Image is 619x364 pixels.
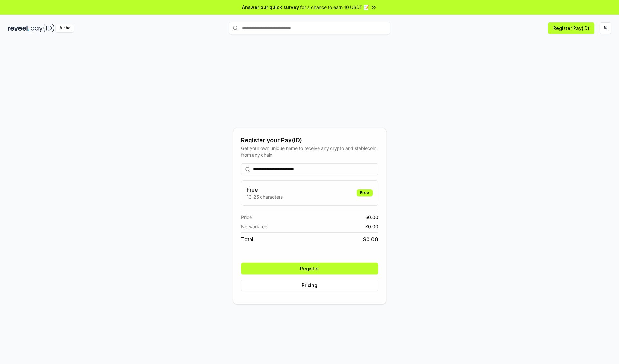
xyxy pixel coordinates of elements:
[56,24,74,32] div: Alpha
[365,214,378,221] span: $ 0.00
[241,223,267,230] span: Network fee
[8,24,29,32] img: reveel_dark
[365,223,378,230] span: $ 0.00
[247,186,283,193] h3: Free
[247,193,283,200] p: 13-25 characters
[241,280,378,291] button: Pricing
[241,214,252,221] span: Price
[31,24,54,32] img: pay_id
[548,22,594,34] button: Register Pay(ID)
[363,235,378,243] span: $ 0.00
[357,189,373,196] div: Free
[241,235,253,243] span: Total
[241,136,378,145] div: Register your Pay(ID)
[241,145,378,158] div: Get your own unique name to receive any crypto and stablecoin, from any chain
[242,4,299,11] span: Answer our quick survey
[300,4,369,11] span: for a chance to earn 10 USDT 📝
[241,263,378,274] button: Register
